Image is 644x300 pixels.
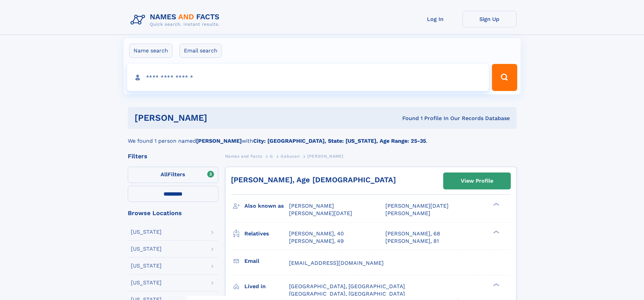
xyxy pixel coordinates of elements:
[289,237,344,245] a: [PERSON_NAME], 49
[231,176,396,184] a: [PERSON_NAME], Age [DEMOGRAPHIC_DATA]
[462,11,517,27] a: Sign Up
[180,44,222,58] label: Email search
[128,129,517,145] div: We found 1 person named with .
[492,282,500,287] div: ❯
[492,202,500,207] div: ❯
[131,246,162,252] div: [US_STATE]
[270,154,273,159] span: G
[128,153,218,159] div: Filters
[385,230,440,237] a: [PERSON_NAME], 68
[135,114,305,122] h1: [PERSON_NAME]
[281,154,300,159] span: Gabucan
[128,210,218,216] div: Browse Locations
[492,64,517,91] button: Search Button
[307,154,343,159] span: [PERSON_NAME]
[128,11,225,29] img: Logo Names and Facts
[270,152,273,160] a: G
[385,210,430,216] span: [PERSON_NAME]
[131,263,162,269] div: [US_STATE]
[131,280,162,285] div: [US_STATE]
[289,291,405,297] span: [GEOGRAPHIC_DATA], [GEOGRAPHIC_DATA]
[461,173,493,189] div: View Profile
[225,152,262,160] a: Names and Facts
[129,44,172,58] label: Name search
[244,255,289,267] h3: Email
[289,210,352,216] span: [PERSON_NAME][DATE]
[128,167,218,183] label: Filters
[289,203,334,209] span: [PERSON_NAME]
[131,229,162,235] div: [US_STATE]
[127,64,489,91] input: search input
[289,260,384,266] span: [EMAIL_ADDRESS][DOMAIN_NAME]
[244,228,289,239] h3: Relatives
[253,138,426,144] b: City: [GEOGRAPHIC_DATA], State: [US_STATE], Age Range: 25-35
[408,11,462,27] a: Log In
[385,203,449,209] span: [PERSON_NAME][DATE]
[244,281,289,292] h3: Lived in
[161,171,168,178] span: All
[196,138,242,144] b: [PERSON_NAME]
[492,230,500,234] div: ❯
[244,200,289,212] h3: Also known as
[305,115,510,122] div: Found 1 Profile In Our Records Database
[444,173,510,189] a: View Profile
[289,283,405,290] span: [GEOGRAPHIC_DATA], [GEOGRAPHIC_DATA]
[385,237,439,245] a: [PERSON_NAME], 81
[281,152,300,160] a: Gabucan
[289,230,344,237] a: [PERSON_NAME], 40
